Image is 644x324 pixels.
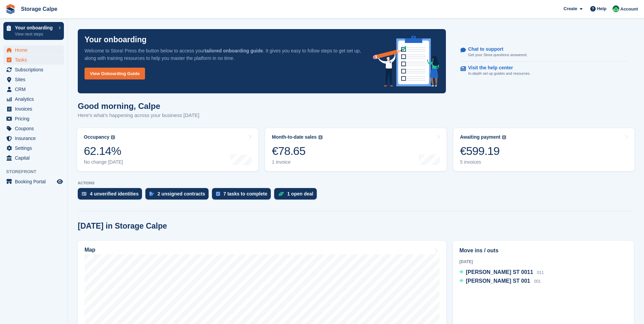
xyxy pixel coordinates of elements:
h1: Good morning, Calpe [78,101,199,111]
a: [PERSON_NAME] ST 001 001 [459,277,541,286]
img: onboarding-info-6c161a55d2c0e0a8cae90662b2fe09162a5109e8cc188191df67fb4f79e88e88.svg [373,36,439,87]
a: 1 open deal [274,188,320,203]
div: 62.14% [84,144,123,158]
p: Welcome to Stora! Press the button below to access your . It gives you easy to follow steps to ge... [85,47,362,62]
a: Storage Calpe [18,3,60,15]
h2: [DATE] in Storage Calpe [78,222,167,231]
span: Home [15,45,55,55]
div: €78.65 [272,144,322,158]
span: Account [620,6,638,13]
img: icon-info-grey-7440780725fd019a000dd9b08b2336e03edf1995a4989e88bcd33f0948082b44.svg [318,135,323,139]
span: Tasks [15,55,55,65]
div: 7 tasks to complete [223,191,267,196]
span: Pricing [15,114,55,123]
strong: tailored onboarding guide [205,48,263,53]
img: icon-info-grey-7440780725fd019a000dd9b08b2336e03edf1995a4989e88bcd33f0948082b44.svg [502,135,506,139]
a: View Onboarding Guide [85,68,145,79]
a: 7 tasks to complete [212,188,274,203]
img: icon-info-grey-7440780725fd019a000dd9b08b2336e03edf1995a4989e88bcd33f0948082b44.svg [111,135,115,139]
a: menu [3,85,64,94]
a: Visit the help center In-depth set up guides and resources. [460,62,627,80]
a: menu [3,134,64,143]
a: menu [3,124,64,133]
a: Your onboarding View next steps [3,22,64,40]
span: Sites [15,75,55,84]
span: Capital [15,153,55,163]
a: 2 unsigned contracts [145,188,212,203]
div: No change [DATE] [84,159,123,165]
a: menu [3,143,64,153]
p: In-depth set up guides and resources. [468,71,531,76]
span: [PERSON_NAME] ST 001 [466,278,530,284]
span: [PERSON_NAME] ST 0011 [466,269,533,275]
div: 4 unverified identities [90,191,139,196]
span: Create [564,5,577,12]
h2: Map [85,247,95,253]
a: menu [3,177,64,186]
img: stora-icon-8386f47178a22dfd0bd8f6a31ec36ba5ce8667c1dd55bd0f319d3a0aa187defe.svg [5,4,16,14]
a: [PERSON_NAME] ST 0011 011 [459,268,544,277]
p: Here's what's happening across your business [DATE] [78,112,199,119]
img: deal-1b604bf984904fb50ccaf53a9ad4b4a5d6e5aea283cecdc64d6e3604feb123c2.svg [278,191,284,196]
div: Awaiting payment [460,134,501,140]
a: menu [3,153,64,163]
p: Get your Stora questions answered. [468,52,527,58]
img: verify_identity-adf6edd0f0f0b5bbfe63781bf79b02c33cf7c696d77639b501bdc392416b5a36.svg [82,192,87,196]
div: [DATE] [459,259,627,265]
a: Month-to-date sales €78.65 1 invoice [265,128,446,171]
a: menu [3,65,64,74]
a: 4 unverified identities [78,188,145,203]
div: 1 invoice [272,159,322,165]
a: Preview store [56,178,64,186]
a: menu [3,45,64,55]
img: task-75834270c22a3079a89374b754ae025e5fb1db73e45f91037f5363f120a921f8.svg [216,192,220,196]
a: Awaiting payment €599.19 5 invoices [453,128,635,171]
span: Coupons [15,124,55,133]
div: 2 unsigned contracts [158,191,205,196]
p: Chat to support [468,46,522,52]
span: Settings [15,143,55,153]
a: menu [3,104,64,114]
span: Subscriptions [15,65,55,74]
p: ACTIONS [78,181,634,185]
div: €599.19 [460,144,506,158]
a: menu [3,94,64,104]
div: 5 invoices [460,159,506,165]
div: Occupancy [84,134,109,140]
span: Help [597,5,606,12]
img: Calpe Storage [613,5,619,12]
span: Booking Portal [15,177,55,186]
div: Month-to-date sales [272,134,316,140]
span: Insurance [15,134,55,143]
a: menu [3,114,64,123]
span: 001 [534,279,541,284]
a: menu [3,75,64,84]
span: Invoices [15,104,55,114]
span: Storefront [6,168,67,175]
p: Your onboarding [15,25,55,30]
a: Occupancy 62.14% No change [DATE] [77,128,258,171]
p: View next steps [15,31,55,37]
span: 011 [537,270,544,275]
img: contract_signature_icon-13c848040528278c33f63329250d36e43548de30e8caae1d1a13099fd9432cc5.svg [149,192,154,196]
a: Chat to support Get your Stora questions answered. [460,43,627,62]
h2: Move ins / outs [459,247,627,255]
a: menu [3,55,64,65]
span: Analytics [15,94,55,104]
span: CRM [15,85,55,94]
p: Visit the help center [468,65,525,71]
div: 1 open deal [287,191,313,196]
p: Your onboarding [85,36,147,44]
